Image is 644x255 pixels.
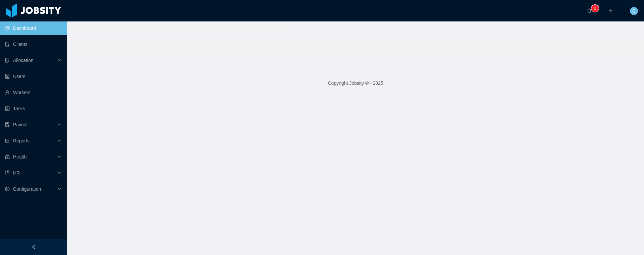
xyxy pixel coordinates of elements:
i: icon: plus [608,8,613,13]
sup: 0 [592,5,598,12]
span: Reports [13,138,30,143]
span: HR [13,170,20,176]
i: icon: bell [587,8,592,13]
a: icon: pie-chartDashboard [5,21,62,35]
a: icon: userWorkers [5,86,62,99]
i: icon: book [5,171,10,175]
a: icon: robotUsers [5,70,62,83]
i: icon: medicine-box [5,154,10,159]
span: Health [13,154,26,160]
i: icon: solution [5,58,10,63]
i: icon: line-chart [5,138,10,143]
span: Allocation [13,58,34,63]
span: Configuration [13,186,41,192]
i: icon: setting [5,187,10,191]
i: icon: file-protect [5,122,10,127]
a: icon: auditClients [5,38,62,51]
footer: Copyright Jobsity © - 2025 [67,72,644,95]
a: icon: profileTasks [5,102,62,115]
span: Payroll [13,122,28,127]
span: C [632,7,636,15]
